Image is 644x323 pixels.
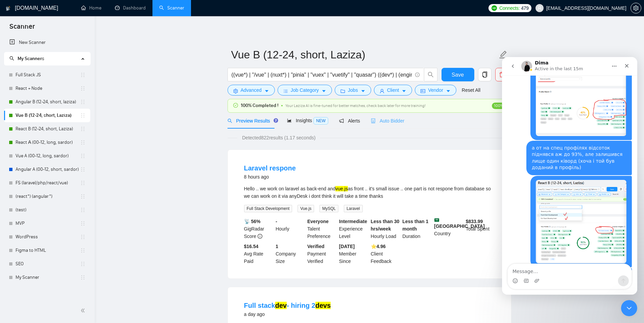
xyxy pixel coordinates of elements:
span: delete [496,72,508,78]
a: WordPress [16,230,80,244]
li: SEO [4,257,90,271]
b: [DATE] [339,244,355,249]
li: (test) [4,203,90,217]
input: Search Freelance Jobs... [232,71,412,79]
iframe: Intercom live chat [621,300,637,316]
span: info-circle [258,234,262,239]
a: (test) [16,203,80,217]
span: holder [80,194,86,199]
span: Full Stack Development [244,205,292,212]
li: Angular B (12-24, short, laziza) [4,95,90,109]
a: Laravel respone [244,164,296,172]
button: idcardVendorcaret-down [415,85,456,96]
span: Connects: [499,4,520,12]
b: 📡 56% [244,219,261,224]
span: Jobs [348,86,358,94]
span: holder [80,207,86,213]
div: Hourly [274,218,306,240]
li: WordPress [4,230,90,244]
a: Angular B (12-24, short, laziza) [16,95,80,109]
span: Save [452,71,464,79]
span: bars [283,88,288,93]
mark: dev [275,302,287,309]
div: Total Spent [464,218,496,240]
div: Hello .. we work on laravel as back-end and as front .. it's small issue .. one part is not respo... [244,185,495,200]
span: copy [478,72,491,78]
span: edit [499,50,508,59]
div: Hourly Load [369,218,401,240]
span: holder [80,72,86,78]
div: Client Feedback [369,243,401,265]
span: caret-down [361,88,365,93]
b: ⭐️ 4.96 [371,244,386,249]
b: 1 [276,244,278,249]
div: a day ago [244,310,331,318]
span: 100% Completed ! [241,102,279,109]
button: Send a message… [116,218,127,229]
li: My Scanner [4,271,90,284]
span: 100% [492,103,505,109]
span: robot [371,118,376,123]
span: My Scanners [18,56,44,61]
span: Laravel [344,205,362,212]
input: Scanner name... [231,46,498,63]
span: holder [80,153,86,159]
div: govlech@gmail.com says… [5,119,130,211]
b: Verified [307,244,325,249]
a: searchScanner [159,5,184,11]
button: settingAdvancedcaret-down [228,85,275,96]
span: holder [80,248,86,253]
div: Company Size [274,243,306,265]
button: userClientcaret-down [374,85,412,96]
div: Duration [401,218,433,240]
button: barsJob Categorycaret-down [278,85,332,96]
span: setting [233,88,238,93]
span: holder [80,180,86,186]
span: search [228,118,232,123]
a: Full stackdev- hiring 2devs [244,302,331,309]
span: holder [80,113,86,118]
div: Country [433,218,464,240]
span: holder [80,261,86,267]
li: New Scanner [4,36,90,49]
a: React B (12-24, short, Laziza) [16,122,80,136]
a: dashboardDashboard [115,5,146,11]
b: $ 833.99 [466,219,483,224]
button: Upload attachment [32,221,38,226]
a: My Scanner [16,271,80,284]
div: GigRadar Score [243,218,275,240]
li: React + Node [4,82,90,95]
b: Less than 30 hrs/week [371,219,400,232]
div: а от на спец профілях відсоток піднявся аж до 93%, але залишився лище один ківорд (хоча і той був... [24,84,130,118]
li: FS (laravel/php/react/vue) [4,176,90,190]
b: Less than 1 month [402,219,428,232]
b: Intermediate [339,219,367,224]
span: area-chart [287,118,292,123]
span: Insights [287,118,328,123]
a: React + Node [16,82,80,95]
span: search [9,56,14,61]
div: Experience Level [338,218,369,240]
button: Emoji picker [10,221,16,226]
a: Reset All [462,86,480,94]
span: MySQL [319,205,338,212]
span: Job Category [291,86,319,94]
div: govlech@gmail.com says… [5,84,130,119]
a: Full Stack JS [16,68,80,82]
button: Gif picker [21,221,27,226]
b: [GEOGRAPHIC_DATA] [434,218,485,229]
span: holder [80,234,86,240]
span: Alerts [339,118,360,124]
button: search [424,68,437,81]
span: holder [80,99,86,105]
li: Angular A (00-12, short, sardor) [4,163,90,176]
span: idcard [421,88,425,93]
a: (react*) (angular*) [16,190,80,203]
button: delete [495,68,509,81]
span: NEW [313,117,328,125]
iframe: Intercom live chat [502,57,637,295]
span: Vue.js [297,205,314,212]
a: setting [630,5,641,11]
